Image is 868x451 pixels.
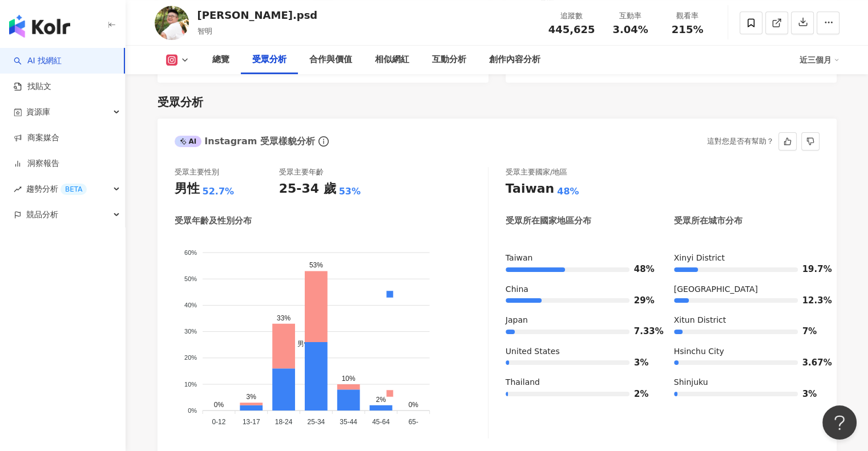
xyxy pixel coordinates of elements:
[307,418,325,426] tspan: 25-34
[707,133,774,150] div: 這對您是否有幫助？
[634,296,651,305] span: 29%
[184,381,196,388] tspan: 10%
[14,185,22,193] span: rise
[674,215,742,227] div: 受眾所在城市分布
[184,249,196,256] tspan: 60%
[506,346,651,357] div: United States
[408,418,418,426] tspan: 65-
[340,418,357,426] tspan: 35-44
[506,284,651,295] div: China
[212,53,229,67] div: 總覽
[175,167,219,177] div: 受眾主要性別
[14,55,62,67] a: searchAI 找網紅
[372,418,390,426] tspan: 45-64
[279,180,336,198] div: 25-34 歲
[309,53,352,67] div: 合作與價值
[274,418,292,426] tspan: 18-24
[197,8,318,22] div: [PERSON_NAME].psd
[175,135,315,148] div: Instagram 受眾樣貌分析
[609,10,652,22] div: 互動率
[672,24,704,35] span: 215%
[14,132,59,144] a: 商案媒合
[634,327,651,336] span: 7.33%
[339,185,361,198] div: 53%
[548,23,595,35] span: 445,625
[802,265,819,274] span: 19.7%
[557,185,579,198] div: 48%
[317,135,330,148] span: info-circle
[158,94,203,110] div: 受眾分析
[26,176,87,202] span: 趨勢分析
[666,10,709,22] div: 觀看率
[184,275,196,282] tspan: 50%
[674,284,819,295] div: [GEOGRAPHIC_DATA]
[802,327,819,336] span: 7%
[802,359,819,367] span: 3.67%
[279,167,324,177] div: 受眾主要年齡
[506,180,554,198] div: Taiwan
[188,407,197,414] tspan: 0%
[212,418,225,426] tspan: 0-12
[9,15,70,38] img: logo
[800,51,839,69] div: 近三個月
[184,302,196,308] tspan: 40%
[203,185,235,198] div: 52.7%
[612,24,648,35] span: 3.04%
[802,390,819,399] span: 3%
[184,354,196,361] tspan: 20%
[489,53,540,67] div: 創作內容分析
[242,418,260,426] tspan: 13-17
[548,10,595,22] div: 追蹤數
[60,184,87,195] div: BETA
[432,53,466,67] div: 互動分析
[14,158,59,169] a: 洞察報告
[674,346,819,357] div: Hsinchu City
[822,405,857,440] iframe: Help Scout Beacon - Open
[634,359,651,367] span: 3%
[634,390,651,399] span: 2%
[506,377,651,388] div: Thailand
[197,27,212,35] span: 智明
[506,253,651,264] div: Taiwan
[184,328,196,335] tspan: 30%
[26,202,58,227] span: 競品分析
[674,377,819,388] div: Shinjuku
[175,136,202,147] div: AI
[674,253,819,264] div: Xinyi District
[375,53,409,67] div: 相似網紅
[784,137,792,145] span: like
[252,53,286,67] div: 受眾分析
[14,81,51,92] a: 找貼文
[175,215,252,227] div: 受眾年齡及性別分布
[802,296,819,305] span: 12.3%
[674,315,819,326] div: Xitun District
[506,215,591,227] div: 受眾所在國家地區分布
[289,340,311,348] span: 男性
[26,99,50,125] span: 資源庫
[506,315,651,326] div: Japan
[806,137,814,145] span: dislike
[634,265,651,274] span: 48%
[506,167,567,177] div: 受眾主要國家/地區
[155,6,189,40] img: KOL Avatar
[175,180,200,198] div: 男性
